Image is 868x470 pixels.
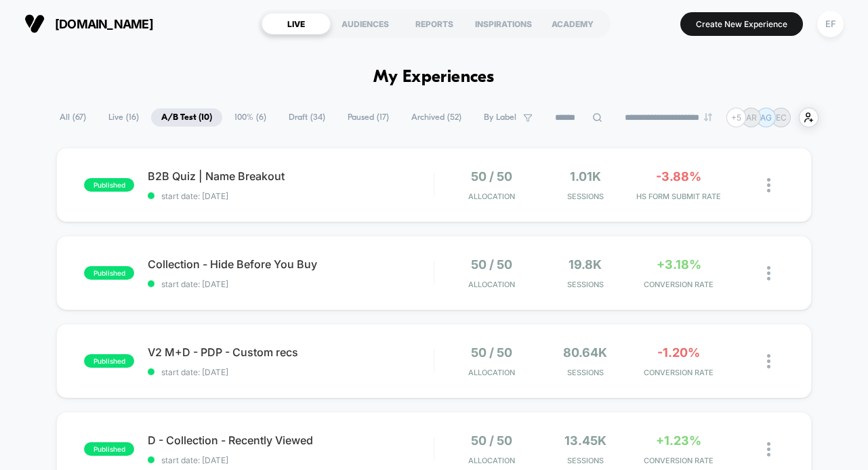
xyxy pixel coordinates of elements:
[84,442,134,456] span: published
[55,17,153,31] span: [DOMAIN_NAME]
[84,354,134,368] span: published
[49,108,96,127] span: All ( 67 )
[471,345,512,360] span: 50 / 50
[636,456,722,465] span: CONVERSION RATE
[400,13,469,35] div: REPORTS
[148,345,433,359] span: V2 M+D - PDP - Custom recs
[817,11,844,37] div: EF
[704,113,712,121] img: end
[471,257,512,272] span: 50 / 50
[468,280,515,289] span: Allocation
[84,266,134,280] span: published
[468,368,515,377] span: Allocation
[813,10,848,38] button: EF
[636,192,722,201] span: Hs Form Submit Rate
[469,13,538,35] div: INSPIRATIONS
[563,345,607,360] span: 80.64k
[148,367,433,377] span: start date: [DATE]
[148,279,433,289] span: start date: [DATE]
[542,192,629,201] span: Sessions
[569,257,602,272] span: 19.8k
[148,191,433,201] span: start date: [DATE]
[656,433,701,448] span: +1.23%
[656,169,701,184] span: -3.88%
[337,108,399,127] span: Paused ( 17 )
[726,108,746,127] div: + 5
[401,108,472,127] span: Archived ( 52 )
[776,112,787,123] p: EC
[468,192,515,201] span: Allocation
[538,13,607,35] div: ACADEMY
[471,433,512,448] span: 50 / 50
[98,108,149,127] span: Live ( 16 )
[767,178,770,192] img: close
[657,345,700,360] span: -1.20%
[767,442,770,456] img: close
[84,178,134,192] span: published
[24,14,45,34] img: Visually logo
[570,169,601,184] span: 1.01k
[636,368,722,377] span: CONVERSION RATE
[20,13,157,35] button: [DOMAIN_NAME]
[148,257,433,271] span: Collection - Hide Before You Buy
[468,456,515,465] span: Allocation
[564,433,606,448] span: 13.45k
[657,257,701,272] span: +3.18%
[151,108,222,127] span: A/B Test ( 10 )
[224,108,276,127] span: 100% ( 6 )
[636,280,722,289] span: CONVERSION RATE
[484,112,516,123] span: By Label
[331,13,400,35] div: AUDIENCES
[680,12,803,36] button: Create New Experience
[760,112,772,123] p: AG
[746,112,757,123] p: AR
[262,13,331,35] div: LIVE
[148,455,433,465] span: start date: [DATE]
[542,456,629,465] span: Sessions
[767,354,770,368] img: close
[471,169,512,184] span: 50 / 50
[148,433,433,447] span: D - Collection - Recently Viewed
[373,68,495,87] h1: My Experiences
[148,169,433,183] span: B2B Quiz | Name Breakout
[542,280,629,289] span: Sessions
[542,368,629,377] span: Sessions
[767,266,770,280] img: close
[278,108,335,127] span: Draft ( 34 )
